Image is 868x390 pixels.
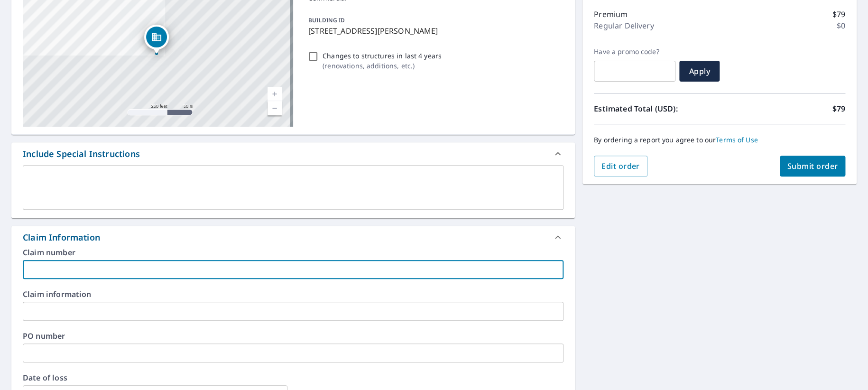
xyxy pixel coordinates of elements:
p: $79 [832,103,845,114]
label: Claim number [23,249,563,256]
p: By ordering a report you agree to our [594,136,845,144]
p: Changes to structures in last 4 years [323,51,442,61]
p: Premium [594,9,628,20]
a: Terms of Use [716,135,758,144]
p: Estimated Total (USD): [594,103,720,114]
div: Claim Information [23,231,100,244]
div: Include Special Instructions [23,148,140,160]
label: Have a promo code? [594,47,675,56]
button: Edit order [594,156,647,176]
p: [STREET_ADDRESS][PERSON_NAME] [308,25,560,37]
p: ( renovations, additions, etc. ) [323,61,442,71]
span: Edit order [601,161,640,171]
button: Apply [679,61,720,82]
p: $0 [837,20,845,31]
label: Date of loss [23,374,287,381]
span: Submit order [787,161,838,171]
p: Regular Delivery [594,20,654,31]
p: BUILDING ID [308,16,345,24]
div: Include Special Instructions [11,142,575,165]
button: Submit order [780,156,846,176]
div: Claim Information [11,226,575,249]
label: PO number [23,332,563,340]
a: Current Level 17, Zoom In [268,87,282,101]
span: Apply [687,66,712,76]
p: $79 [832,9,845,20]
label: Claim information [23,290,563,298]
div: Dropped pin, building 1, Commercial property, 2811 Clark Ave Saint Louis, MO 63103 [144,25,169,54]
a: Current Level 17, Zoom Out [268,101,282,115]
